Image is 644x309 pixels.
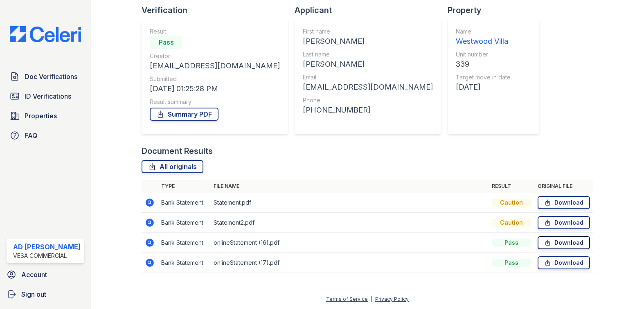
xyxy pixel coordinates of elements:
span: Sign out [21,289,46,299]
span: Account [21,270,47,280]
div: [PHONE_NUMBER] [303,104,433,116]
td: Statement2.pdf [210,213,489,233]
div: Target move in date [456,73,511,81]
a: Terms of Service [326,296,368,302]
div: | [371,296,372,302]
div: Applicant [295,5,448,16]
a: ID Verifications [7,88,84,104]
a: All originals [142,160,203,173]
td: onlineStatement (16).pdf [210,233,489,253]
div: [PERSON_NAME] [303,59,433,70]
div: Name [456,27,511,36]
div: Verification [142,5,295,16]
span: ID Verifications [25,91,71,101]
div: Pass [492,259,531,267]
div: Phone [303,96,433,104]
a: FAQ [7,127,84,144]
a: Summary PDF [150,108,218,121]
a: Download [538,256,590,269]
div: 339 [456,59,511,70]
div: First name [303,27,433,36]
div: [EMAIL_ADDRESS][DOMAIN_NAME] [303,81,433,93]
div: [EMAIL_ADDRESS][DOMAIN_NAME] [150,60,280,72]
div: Unit number [456,50,511,59]
div: Result [150,27,280,36]
a: Download [538,236,590,249]
div: [DATE] 01:25:28 PM [150,83,280,95]
a: Sign out [3,286,88,302]
a: Doc Verifications [7,68,84,85]
span: Doc Verifications [25,72,77,81]
div: Creator [150,52,280,60]
td: Bank Statement [158,233,210,253]
td: Bank Statement [158,213,210,233]
td: Statement.pdf [210,193,489,213]
div: Vesa Commercial [13,252,81,260]
div: Last name [303,50,433,59]
span: Properties [25,111,57,121]
div: Document Results [142,145,213,157]
img: CE_Logo_Blue-a8612792a0a2168367f1c8372b55b34899dd931a85d93a1a3d3e32e68fde9ad4.png [3,26,88,42]
a: Download [538,196,590,209]
td: onlineStatement (17).pdf [210,253,489,273]
div: [PERSON_NAME] [303,36,433,47]
div: Result summary [150,98,280,106]
div: AD [PERSON_NAME] [13,242,81,252]
div: Caution [492,219,531,227]
div: [DATE] [456,81,511,93]
div: Submitted [150,75,280,83]
th: Type [158,180,210,193]
td: Bank Statement [158,193,210,213]
div: Pass [150,36,182,49]
div: Pass [492,239,531,247]
span: FAQ [25,131,38,140]
div: Property [448,5,546,16]
a: Download [538,216,590,229]
td: Bank Statement [158,253,210,273]
div: Caution [492,198,531,207]
th: Original file [534,180,593,193]
a: Account [3,266,88,283]
div: Email [303,73,433,81]
th: Result [489,180,534,193]
th: File name [210,180,489,193]
div: Westwood Villa [456,36,511,47]
a: Name Westwood Villa [456,27,511,47]
a: Properties [7,108,84,124]
a: Privacy Policy [375,296,409,302]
